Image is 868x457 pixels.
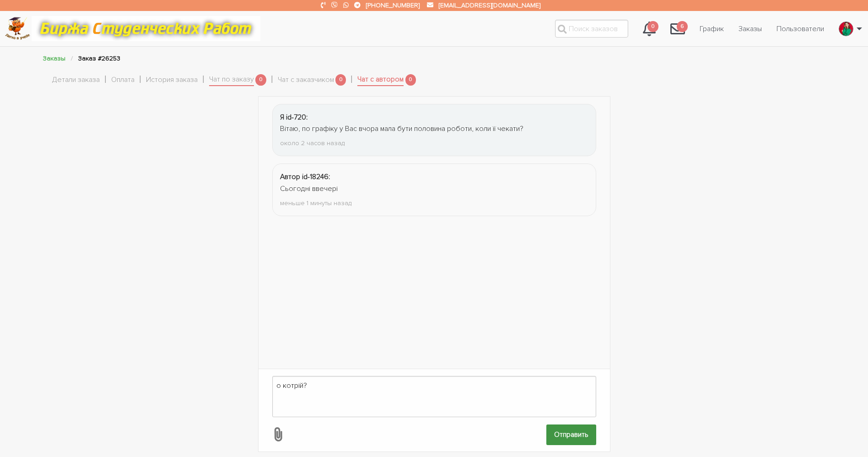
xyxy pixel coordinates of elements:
img: logo-c4363faeb99b52c628a42810ed6dfb4293a56d4e4775eb116515dfe7f33672af.png [5,17,30,40]
div: Вітаю, по графіку у Вас вчора мала бути половина роботи, коли її чекати? [280,123,588,135]
img: motto-12e01f5a76059d5f6a28199ef077b1f78e012cfde436ab5cf1d4517935686d32.gif [32,16,260,41]
a: [EMAIL_ADDRESS][DOMAIN_NAME] [439,1,540,9]
span: 0 [405,74,416,86]
strong: Автор id-18246: [280,172,330,181]
div: меньше 1 минуты назад [280,198,588,208]
a: Детали заказа [52,74,100,86]
a: Заказы [43,54,65,62]
input: Поиск заказов [555,20,628,38]
span: 6 [677,21,688,33]
a: 6 [663,16,692,41]
span: 0 [255,74,266,86]
a: График [692,20,731,38]
span: 0 [647,21,658,33]
span: 0 [335,74,346,86]
strong: Я id-720: [280,113,308,122]
a: Чат с заказчиком [278,74,334,86]
a: История заказа [146,74,198,86]
a: Чат с автором [357,74,404,87]
a: Чат по заказу [209,74,254,87]
a: Заказы [731,20,769,38]
div: Сьогодні ввечері [280,183,588,195]
img: excited_171337-2006.jpg [839,22,853,36]
a: [PHONE_NUMBER] [366,1,420,9]
li: Заказ #26253 [78,53,120,64]
a: 0 [636,16,663,41]
div: около 2 часов назад [280,138,588,148]
input: Отправить [546,424,596,445]
a: Пользователи [769,20,831,38]
a: Оплата [111,74,135,86]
